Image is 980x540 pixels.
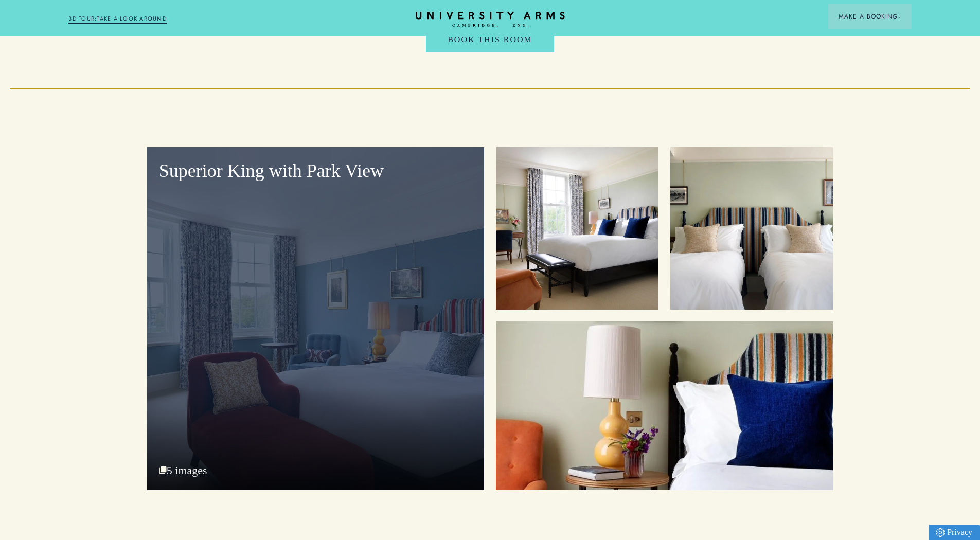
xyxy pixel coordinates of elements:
img: Privacy [936,528,945,537]
a: 3D TOUR:TAKE A LOOK AROUND [68,14,167,24]
p: Superior King with Park View [159,159,472,184]
a: Book This Room [426,26,554,53]
a: Privacy [929,525,980,540]
a: Home [416,12,565,28]
button: Make a BookingArrow icon [828,4,912,29]
span: Make a Booking [839,12,901,21]
img: Arrow icon [898,15,901,19]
